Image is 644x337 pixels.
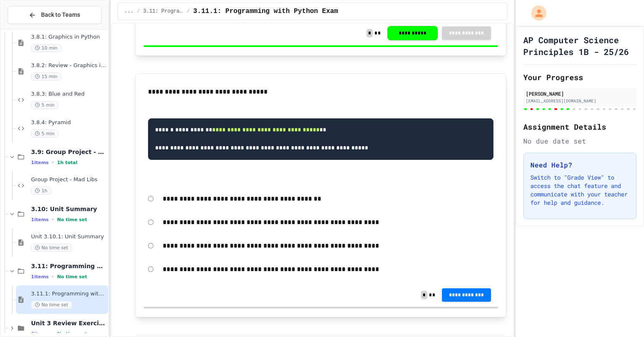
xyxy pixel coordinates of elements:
[523,136,636,146] div: No due date set
[31,205,106,213] span: 3.10: Unit Summary
[31,274,49,280] span: 1 items
[137,8,140,15] span: /
[52,216,54,223] span: •
[31,34,106,41] span: 3.8.1: Graphics in Python
[31,331,49,337] span: 6 items
[523,71,636,83] h2: Your Progress
[31,262,106,270] span: 3.11: Programming with Python Exam
[187,8,190,15] span: /
[526,98,634,104] div: [EMAIL_ADDRESS][DOMAIN_NAME]
[31,319,106,327] span: Unit 3 Review Exercises
[530,173,629,207] p: Switch to "Grade View" to access the chat feature and communicate with your teacher for help and ...
[31,233,106,240] span: Unit 3.10.1: Unit Summary
[31,119,106,126] span: 3.8.4: Pyramid
[125,8,134,15] span: ...
[52,159,54,166] span: •
[31,62,106,69] span: 3.8.2: Review - Graphics in Python
[193,6,338,16] span: 3.11.1: Programming with Python Exam
[31,148,106,156] span: 3.9: Group Project - Mad Libs
[31,73,61,81] span: 15 min
[523,34,636,57] h1: AP Computer Science Principles 1B - 25/26
[57,331,87,337] span: No time set
[31,187,51,195] span: 1h
[8,6,101,24] button: Back to Teams
[31,130,58,138] span: 5 min
[31,44,61,52] span: 10 min
[522,3,548,23] div: My Account
[143,8,184,15] span: 3.11: Programming with Python Exam
[52,330,54,337] span: •
[530,160,629,170] h3: Need Help?
[57,217,87,222] span: No time set
[526,90,634,97] div: [PERSON_NAME]
[31,217,49,222] span: 1 items
[31,290,106,298] span: 3.11.1: Programming with Python Exam
[31,91,106,98] span: 3.8.3: Blue and Red
[57,160,78,165] span: 1h total
[31,160,49,165] span: 1 items
[57,274,87,280] span: No time set
[41,10,80,19] span: Back to Teams
[31,244,72,252] span: No time set
[52,273,54,280] span: •
[31,301,72,309] span: No time set
[31,176,106,183] span: Group Project - Mad Libs
[31,101,58,109] span: 5 min
[523,121,636,133] h2: Assignment Details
